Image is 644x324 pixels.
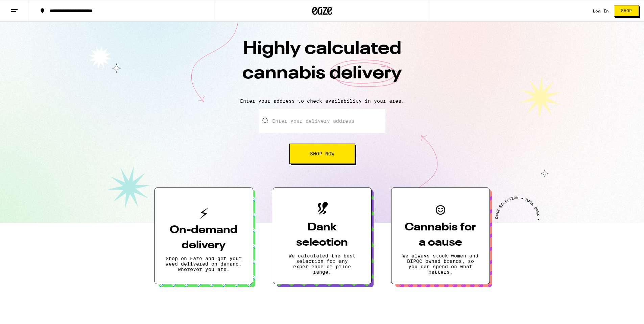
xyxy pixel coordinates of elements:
[593,9,609,13] a: Log In
[259,109,385,133] input: Enter your delivery address
[154,188,253,284] button: On-demand deliveryShop on Eaze and get your weed delivered on demand, wherever you are.
[204,37,440,93] h1: Highly calculated cannabis delivery
[166,223,242,253] h3: On-demand delivery
[614,5,639,17] button: Shop
[402,253,479,275] p: We always stock women and BIPOC owned brands, so you can spend on what matters.
[310,151,334,156] span: Shop Now
[609,5,644,17] a: Shop
[621,9,632,13] span: Shop
[273,188,372,284] button: Dank selectionWe calculated the best selection for any experience or price range.
[7,98,637,104] p: Enter your address to check availability in your area.
[289,144,355,164] button: Shop Now
[391,188,490,284] button: Cannabis for a causeWe always stock women and BIPOC owned brands, so you can spend on what matters.
[284,220,360,250] h3: Dank selection
[166,256,242,272] p: Shop on Eaze and get your weed delivered on demand, wherever you are.
[284,253,360,275] p: We calculated the best selection for any experience or price range.
[402,220,479,250] h3: Cannabis for a cause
